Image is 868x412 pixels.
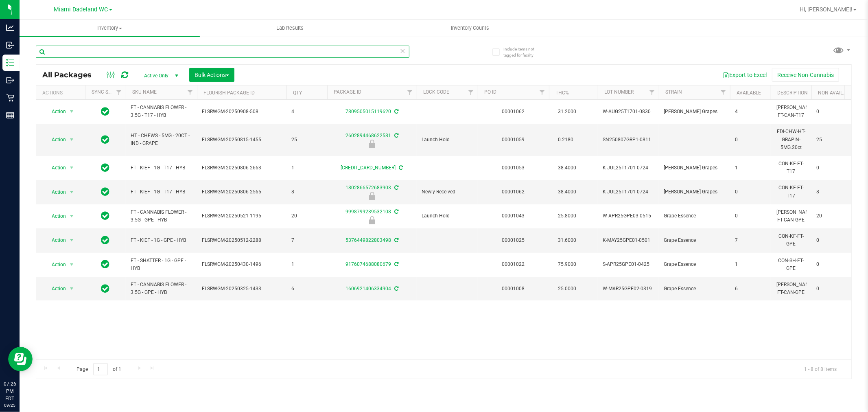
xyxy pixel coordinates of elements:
a: Filter [184,85,197,99]
a: 1802866572683903 [345,185,391,191]
span: Sync from Compliance System [398,165,403,171]
span: 1 [291,164,322,172]
a: THC% [555,90,569,96]
span: In Sync [101,106,110,117]
a: Inventory Counts [380,20,560,37]
span: Hi, [PERSON_NAME]! [800,6,853,13]
span: Inventory [20,24,200,32]
span: select [67,106,77,117]
span: SN250807GRP1-0811 [603,136,654,144]
span: Sync from Compliance System [393,261,398,267]
span: Grape Essence [664,212,725,220]
span: FLSRWGM-20250325-1433 [202,285,282,293]
span: 7 [291,237,322,244]
a: Description [777,90,808,96]
span: Include items not tagged for facility [503,46,544,58]
span: [PERSON_NAME] Grapes [664,108,725,116]
span: select [67,283,77,294]
span: 6 [735,285,766,293]
span: In Sync [101,283,110,294]
a: PO ID [484,89,496,95]
span: FT - KIEF - 1G - T17 - HYB [131,164,192,172]
span: Action [44,162,66,173]
a: Filter [464,85,478,99]
a: Filter [717,85,730,99]
span: 8 [291,188,322,196]
a: Sync Status [92,89,123,95]
span: Action [44,134,66,145]
span: Action [44,210,66,222]
span: 0 [735,212,766,220]
span: In Sync [101,210,110,221]
a: Lot Number [604,89,634,95]
div: Launch Hold [326,216,418,224]
a: 1606921406334904 [345,286,391,291]
span: Miami Dadeland WC [54,6,108,13]
a: 9176074688080679 [345,261,391,267]
span: FT - KIEF - 1G - GPE - HYB [131,237,192,244]
span: FT - CANNABIS FLOWER - 3.5G - T17 - HYB [131,104,192,119]
a: 00001059 [502,137,525,142]
inline-svg: Analytics [6,24,14,32]
span: Launch Hold [422,212,473,220]
span: In Sync [101,259,110,270]
span: Clear [400,46,406,56]
span: FLSRWGM-20250521-1195 [202,212,282,220]
span: Sync from Compliance System [393,237,398,243]
span: Sync from Compliance System [393,209,398,215]
button: Export to Excel [717,68,772,82]
a: [CREDIT_CARD_NUMBER] [341,165,396,171]
span: 0 [735,188,766,196]
a: Non-Available [818,90,854,96]
a: Lab Results [200,20,380,37]
a: Strain [665,89,682,95]
span: select [67,162,77,173]
span: Action [44,259,66,270]
span: FLSRWGM-20250806-2565 [202,188,282,196]
span: 31.6000 [554,234,580,246]
span: 4 [291,108,322,116]
a: 00001062 [502,189,525,195]
span: W-MAR25GPE02-0319 [603,285,654,293]
a: 9998799239532108 [345,209,391,215]
span: Action [44,106,66,117]
a: 00001062 [502,109,525,114]
span: 0 [735,136,766,144]
span: FT - CANNABIS FLOWER - 3.5G - GPE - HYB [131,208,192,224]
span: [PERSON_NAME] Grapes [664,164,725,172]
span: FT - KIEF - 1G - T17 - HYB [131,188,192,196]
input: Search Package ID, Item Name, SKU, Lot or Part Number... [36,46,409,58]
div: [PERSON_NAME]-FT-CAN-GPE [776,208,807,225]
span: In Sync [101,134,110,145]
span: 31.2000 [554,106,580,118]
span: 0 [816,285,847,293]
span: 0 [816,237,847,244]
a: 7809505015119620 [345,109,391,114]
span: K-JUL25T1701-0724 [603,188,654,196]
span: 1 [291,261,322,268]
div: [PERSON_NAME]-FT-CAN-T17 [776,103,807,120]
a: 00001022 [502,261,525,267]
span: In Sync [101,162,110,173]
span: W-APR25GPE03-0515 [603,212,654,220]
inline-svg: Reports [6,111,14,119]
span: Newly Received [422,188,473,196]
span: 38.4000 [554,162,580,174]
span: FT - SHATTER - 1G - GPE - HYB [131,257,192,272]
span: Grape Essence [664,261,725,268]
a: Lock Code [423,89,449,95]
span: S-APR25GPE01-0425 [603,261,654,268]
a: Filter [112,85,126,99]
span: 1 - 8 of 8 items [798,363,843,375]
span: FLSRWGM-20250806-2663 [202,164,282,172]
span: Inventory Counts [440,24,501,32]
span: Sync from Compliance System [393,286,398,291]
a: Flourish Package ID [203,90,255,96]
inline-svg: Outbound [6,76,14,84]
div: Actions [42,90,82,96]
a: Available [737,90,761,96]
span: 25 [816,136,847,144]
a: SKU Name [132,89,157,95]
a: Inventory [20,20,200,37]
span: 1 [735,164,766,172]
